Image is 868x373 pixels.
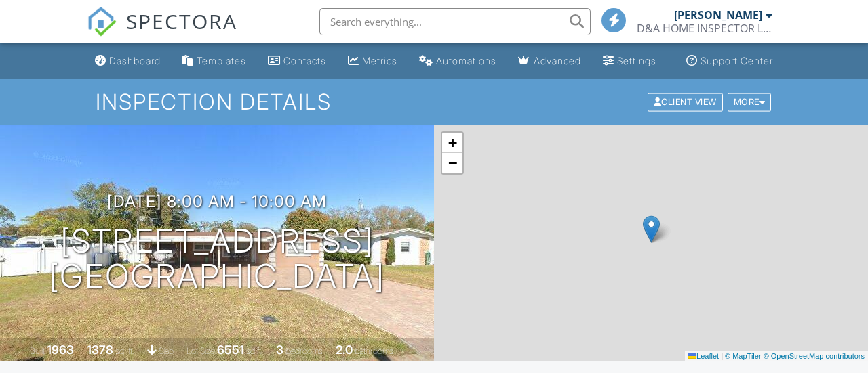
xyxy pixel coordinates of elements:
[617,55,656,66] div: Settings
[448,134,457,151] span: +
[276,343,283,357] div: 3
[30,346,45,356] span: Built
[436,55,496,66] div: Automations
[47,343,74,357] div: 1963
[681,49,778,74] a: Support Center
[637,22,772,35] div: D&A HOME INSPECTOR LLC
[728,93,772,111] div: More
[87,7,117,37] img: The Best Home Inspection Software - Spectora
[342,49,403,74] a: Metrics
[534,55,581,66] div: Advanced
[319,8,591,35] input: Search everything...
[414,49,502,74] a: Automations (Basic)
[197,55,246,66] div: Templates
[643,215,660,243] img: Marker
[355,346,393,356] span: bathrooms
[96,90,772,114] h1: Inspection Details
[115,346,134,356] span: sq. ft.
[285,346,323,356] span: bedrooms
[49,223,385,295] h1: [STREET_ADDRESS] [GEOGRAPHIC_DATA]
[764,352,865,360] a: © OpenStreetMap contributors
[159,346,174,356] span: slab
[646,96,726,106] a: Client View
[725,352,762,360] a: © MapTiler
[442,133,462,153] a: Zoom in
[90,49,166,74] a: Dashboard
[674,8,762,22] div: [PERSON_NAME]
[107,192,327,211] h3: [DATE] 8:00 am - 10:00 am
[688,352,719,360] a: Leaflet
[648,93,723,111] div: Client View
[336,343,353,357] div: 2.0
[186,346,215,356] span: Lot Size
[597,49,662,74] a: Settings
[362,55,397,66] div: Metrics
[701,55,773,66] div: Support Center
[126,7,237,35] span: SPECTORA
[262,49,332,74] a: Contacts
[442,153,462,173] a: Zoom out
[177,49,252,74] a: Templates
[217,343,244,357] div: 6551
[721,352,723,360] span: |
[246,346,263,356] span: sq.ft.
[87,18,237,47] a: SPECTORA
[448,154,457,171] span: −
[283,55,326,66] div: Contacts
[513,49,587,74] a: Advanced
[87,343,113,357] div: 1378
[109,55,161,66] div: Dashboard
